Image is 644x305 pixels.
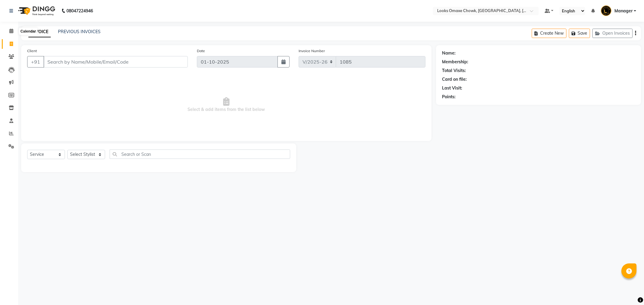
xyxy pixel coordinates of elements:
[592,29,633,38] button: Open Invoices
[569,29,590,38] button: Save
[58,29,101,34] a: PREVIOUS INVOICES
[43,56,188,68] input: Search by Name/Mobile/Email/Code
[15,2,57,19] img: logo
[66,2,93,19] b: 08047224946
[19,28,37,35] div: Calendar
[614,8,633,14] span: Manager
[299,48,325,54] label: Invoice Number
[27,48,37,54] label: Client
[110,149,290,159] input: Search or Scan
[601,5,611,16] img: Manager
[27,75,425,135] span: Select & add items from the list below
[442,59,468,65] div: Membership:
[442,94,456,100] div: Points:
[619,281,638,299] iframe: chat widget
[27,56,44,68] button: +91
[442,76,467,83] div: Card on file:
[532,29,566,38] button: Create New
[197,48,205,54] label: Date
[442,68,466,74] div: Total Visits:
[442,85,462,91] div: Last Visit:
[442,50,456,56] div: Name:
